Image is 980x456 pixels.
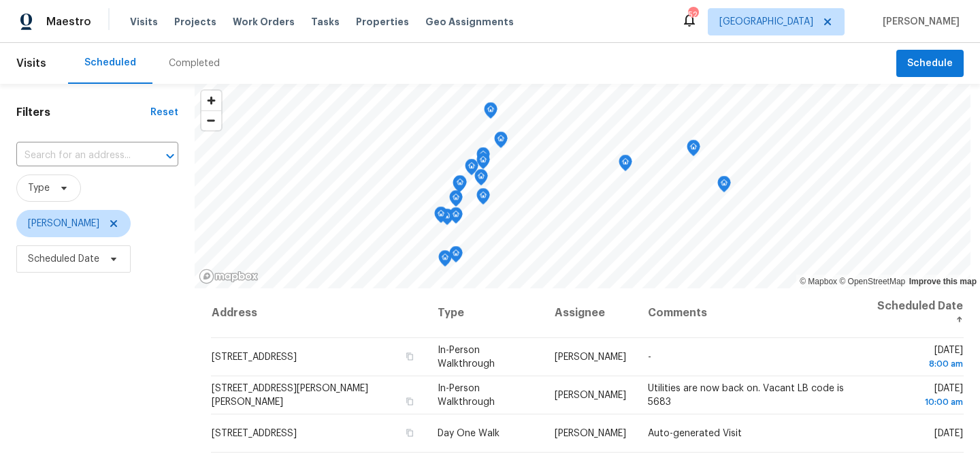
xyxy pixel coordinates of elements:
span: Scheduled Date [28,252,99,266]
span: [PERSON_NAME] [555,391,626,400]
span: Zoom out [201,111,221,130]
span: [GEOGRAPHIC_DATA] [719,15,813,29]
span: - [648,352,651,362]
span: Day One Walk [438,429,500,438]
span: In-Person Walkthrough [438,384,495,407]
span: Tasks [311,17,340,27]
a: Mapbox [800,277,837,286]
a: OpenStreetMap [839,277,905,286]
div: Map marker [453,175,467,196]
div: Map marker [484,102,497,123]
div: Map marker [449,190,463,211]
span: [PERSON_NAME] [877,15,960,29]
a: Mapbox homepage [199,269,259,284]
button: Copy Address [404,350,416,363]
button: Schedule [896,50,964,78]
span: [DATE] [874,384,963,409]
div: Map marker [717,176,731,197]
span: [PERSON_NAME] [555,429,626,438]
div: Map marker [494,132,508,153]
span: Work Orders [233,15,295,29]
span: Auto-generated Visit [648,429,742,438]
div: Map marker [476,153,490,174]
button: Open [161,147,180,166]
div: Map marker [449,246,463,267]
button: Zoom out [201,110,221,130]
span: [DATE] [874,346,963,371]
div: Map marker [619,155,632,176]
div: Scheduled [84,56,136,70]
div: Reset [150,106,178,119]
div: 52 [688,8,698,22]
span: Visits [130,15,158,29]
div: Map marker [465,159,478,180]
th: Assignee [544,288,637,338]
span: Visits [16,48,46,78]
span: Utilities are now back on. Vacant LB code is 5683 [648,384,844,407]
a: Improve this map [909,277,977,286]
button: Zoom in [201,91,221,110]
span: Maestro [46,15,91,29]
th: Scheduled Date ↑ [863,288,964,338]
span: Projects [174,15,216,29]
div: Map marker [434,207,448,228]
div: Map marker [474,169,488,190]
button: Copy Address [404,427,416,439]
span: Geo Assignments [425,15,514,29]
span: [DATE] [934,429,963,438]
div: 8:00 am [874,357,963,371]
div: Map marker [449,207,463,228]
div: Map marker [687,140,700,161]
th: Comments [637,288,863,338]
canvas: Map [195,84,970,288]
span: Properties [356,15,409,29]
div: Completed [169,57,220,70]
div: Map marker [438,250,452,271]
span: [PERSON_NAME] [555,352,626,362]
th: Type [427,288,544,338]
div: Map marker [476,147,490,168]
h1: Filters [16,106,150,119]
span: [STREET_ADDRESS][PERSON_NAME][PERSON_NAME] [212,384,368,407]
span: Type [28,181,50,195]
div: Map marker [453,176,466,197]
button: Copy Address [404,395,416,408]
span: In-Person Walkthrough [438,346,495,369]
div: Map marker [476,188,490,209]
span: [STREET_ADDRESS] [212,352,297,362]
span: Schedule [907,55,953,72]
input: Search for an address... [16,145,140,166]
span: [STREET_ADDRESS] [212,429,297,438]
span: [PERSON_NAME] [28,217,99,230]
th: Address [211,288,427,338]
div: 10:00 am [874,395,963,409]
